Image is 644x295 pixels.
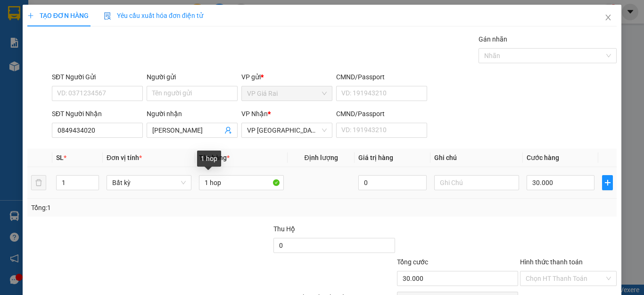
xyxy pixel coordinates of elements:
span: plus [27,12,34,19]
div: 1 hop [197,151,221,167]
input: Ghi Chú [434,175,519,190]
div: Tổng: 1 [31,202,249,213]
img: icon [104,12,111,20]
li: [STREET_ADDRESS][PERSON_NAME] [4,21,180,44]
span: Giá trị hàng [358,154,393,161]
span: Định lượng [304,154,338,161]
span: VP Nhận [241,110,268,118]
b: GỬI : VP Giá Rai [4,70,97,86]
input: 0 [358,175,426,190]
span: Cước hàng [527,154,559,161]
span: TẠO ĐƠN HÀNG [27,12,89,19]
div: Người nhận [147,109,238,119]
span: VP Sài Gòn [247,123,327,137]
b: TRÍ NHÂN [54,6,102,18]
button: delete [31,175,46,190]
div: SĐT Người Nhận [52,109,143,119]
div: CMND/Passport [336,109,427,119]
li: 0983 44 7777 [4,44,180,56]
div: Người gửi [147,72,238,82]
input: VD: Bàn, Ghế [199,175,284,190]
span: Tổng cước [397,258,428,266]
span: user-add [224,126,232,134]
div: VP gửi [241,72,332,82]
span: plus [603,179,612,186]
span: VP Giá Rai [247,86,327,101]
label: Hình thức thanh toán [520,258,583,266]
label: Gán nhãn [479,35,507,43]
span: environment [54,23,62,30]
span: Tên hàng [199,154,230,161]
span: phone [54,46,62,54]
th: Ghi chú [430,149,523,167]
span: Đơn vị tính [107,154,142,161]
div: CMND/Passport [336,72,427,82]
div: SĐT Người Gửi [52,72,143,82]
span: Thu Hộ [273,225,295,233]
button: Close [595,5,621,31]
span: close [604,14,612,21]
button: plus [602,175,613,190]
span: SL [56,154,64,161]
span: Yêu cầu xuất hóa đơn điện tử [104,12,203,19]
span: Bất kỳ [112,176,186,190]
